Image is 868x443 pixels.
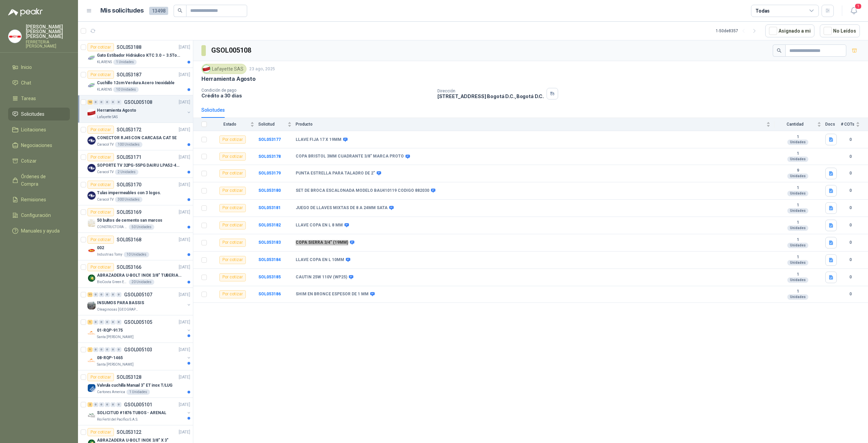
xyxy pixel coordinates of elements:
div: 2 [87,402,93,407]
b: COPA BRISTOL 3MM CUADRANTE 3/8" MARCA PROTO [296,154,404,159]
div: 10 Unidades [113,87,139,92]
div: 50 Unidades [129,224,154,230]
span: Licitaciones [21,126,46,133]
p: Herramienta Agosto [201,75,256,82]
p: FERRETERIA [PERSON_NAME] [26,40,70,48]
b: 0 [841,153,860,160]
div: 0 [105,402,110,407]
p: [DATE] [179,182,190,188]
b: SOL053186 [258,292,281,296]
p: SOL053171 [117,155,141,160]
div: 1 Unidades [126,389,150,395]
button: Asignado a mi [765,24,814,37]
span: Negociaciones [21,142,52,149]
p: GSOL005107 [124,292,152,297]
img: Company Logo [87,81,96,90]
a: Manuales y ayuda [8,224,70,237]
p: GSOL005101 [124,402,152,407]
div: 0 [111,320,116,325]
img: Company Logo [87,219,96,227]
th: Producto [296,118,774,131]
th: # COTs [841,118,868,131]
p: GSOL005105 [124,320,152,325]
div: 1 Unidades [113,59,137,65]
a: Por cotizarSOL053166[DATE] Company LogoABRAZADERA U-BOLT INOX 3/8" TUBERIA 4"BioCosta Green Energ... [78,260,193,288]
p: Tulas impermeables con 3 logos. [97,190,161,196]
div: 0 [111,347,116,352]
a: Por cotizarSOL053128[DATE] Company LogoValvula cuchilla Manual 3" ET inox T/LUGCartones America1 ... [78,370,193,398]
p: ABRAZADERA U-BOLT INOX 3/8" TUBERIA 4" [97,272,181,279]
div: 0 [93,100,98,105]
p: [DATE] [179,127,190,133]
a: SOL053177 [258,137,281,142]
p: [DATE] [179,237,190,243]
p: Cartones America [97,389,125,395]
img: Company Logo [8,30,21,43]
p: BioCosta Green Energy S.A.S [97,279,127,285]
a: SOL053181 [258,205,281,210]
div: 300 Unidades [115,197,142,202]
p: Condición de pago [201,88,432,93]
a: Por cotizarSOL053168[DATE] Company Logo002Industrias Tomy10 Unidades [78,233,193,260]
div: 0 [99,347,104,352]
span: Solicitud [258,122,286,127]
b: 1 [774,289,821,294]
span: Chat [21,79,31,87]
div: Por cotizar [87,43,114,51]
img: Company Logo [87,109,96,117]
div: Por cotizar [87,236,114,244]
div: Unidades [787,191,808,196]
a: Por cotizarSOL053187[DATE] Company LogoCuchillo 12cm Verdura Acero InoxidableKLARENS10 Unidades [78,68,193,95]
span: Órdenes de Compra [21,173,63,188]
p: [DATE] [179,154,190,161]
b: 0 [841,257,860,263]
a: Solicitudes [8,108,70,121]
p: KLARENS [97,87,112,92]
p: Dirección [437,89,544,93]
div: 0 [99,402,104,407]
b: 1 [774,255,821,260]
span: Cotizar [21,157,37,165]
div: Lafayette SAS [201,64,246,74]
div: 0 [111,100,116,105]
h1: Mis solicitudes [100,6,144,16]
div: 0 [99,100,104,105]
div: 0 [99,292,104,297]
b: SOL053183 [258,240,281,245]
p: CONECTOR RJ45 CON CARCASA CAT 5E [97,135,177,141]
div: Por cotizar [87,263,114,271]
div: 0 [111,292,116,297]
b: SOL053179 [258,171,281,176]
span: # COTs [841,122,854,127]
p: [PERSON_NAME] [PERSON_NAME] [PERSON_NAME] [26,24,70,39]
p: Herramienta Agosto [97,107,136,114]
a: Remisiones [8,193,70,206]
p: 01-RQP-9175 [97,327,123,334]
a: Por cotizarSOL053171[DATE] Company LogoSOPORTE TV 32PG-55PG DAIRU LPA52-446KIT2Caracol TV2 Unidades [78,150,193,178]
span: Cantidad [774,122,816,127]
p: [DATE] [179,347,190,353]
b: SET DE BROCA ESCALONADA MODELO BAU410119 CODIGO 882030 [296,188,429,193]
img: Company Logo [87,136,96,145]
th: Estado [211,118,258,131]
p: GSOL005108 [124,100,152,105]
p: [DATE] [179,99,190,106]
p: [DATE] [179,209,190,216]
a: 10 0 0 0 0 0 GSOL005108[DATE] Company LogoHerramienta AgostoLafayette SAS [87,98,192,120]
a: SOL053180 [258,188,281,193]
div: 10 Unidades [124,252,149,257]
th: Solicitud [258,118,296,131]
p: SOPORTE TV 32PG-55PG DAIRU LPA52-446KIT2 [97,162,181,169]
a: Configuración [8,209,70,222]
div: 100 Unidades [115,142,142,147]
div: Por cotizar [87,153,114,161]
p: 002 [97,245,104,251]
div: 0 [116,292,121,297]
img: Company Logo [87,246,96,255]
p: Caracol TV [97,197,114,202]
span: Inicio [21,63,32,71]
div: Unidades [787,243,808,248]
div: Por cotizar [87,208,114,216]
p: SOL053172 [117,127,141,132]
p: SOL053188 [117,45,141,50]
